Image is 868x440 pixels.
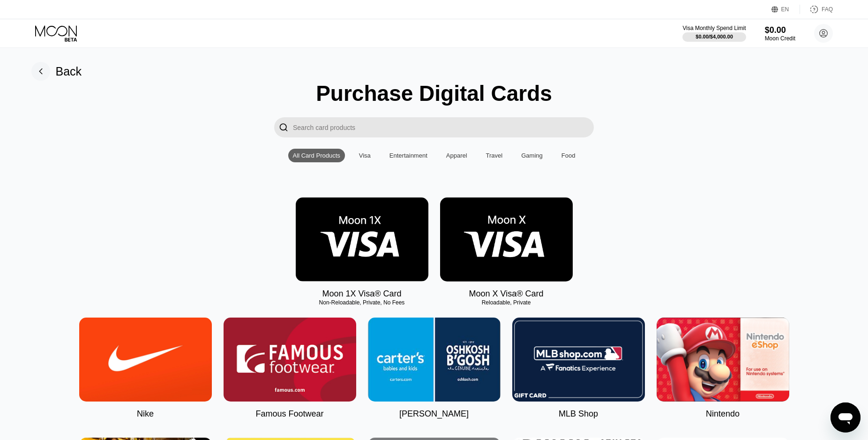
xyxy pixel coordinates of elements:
[516,149,547,162] div: Gaming
[486,152,503,159] div: Travel
[399,409,469,419] div: [PERSON_NAME]
[469,289,543,299] div: Moon X Visa® Card
[696,34,733,39] div: $0.00 / $4,000.00
[293,152,340,159] div: All Card Products
[288,149,345,162] div: All Card Products
[389,152,427,159] div: Entertainment
[706,409,740,419] div: Nintendo
[279,122,288,133] div: 
[765,25,795,35] div: $0.00
[831,402,861,432] iframe: Кнопка запуска окна обмена сообщениями
[765,35,795,42] div: Moon Credit
[255,409,323,419] div: Famous Footwear
[359,152,371,159] div: Visa
[771,5,800,14] div: EN
[481,149,508,162] div: Travel
[274,117,293,137] div: 
[521,152,543,159] div: Gaming
[561,152,576,159] div: Food
[385,149,432,162] div: Entertainment
[441,149,472,162] div: Apparel
[765,25,795,42] div: $0.00Moon Credit
[296,299,428,306] div: Non-Reloadable, Private, No Fees
[316,81,552,106] div: Purchase Digital Cards
[322,289,401,299] div: Moon 1X Visa® Card
[781,6,789,13] div: EN
[822,6,833,13] div: FAQ
[682,25,746,31] div: Visa Monthly Spend Limit
[31,62,82,81] div: Back
[440,299,573,306] div: Reloadable, Private
[446,152,467,159] div: Apparel
[354,149,375,162] div: Visa
[56,65,82,78] div: Back
[682,25,746,42] div: Visa Monthly Spend Limit$0.00/$4,000.00
[137,409,154,419] div: Nike
[557,149,580,162] div: Food
[559,409,598,419] div: MLB Shop
[293,117,594,137] input: Search card products
[800,5,833,14] div: FAQ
